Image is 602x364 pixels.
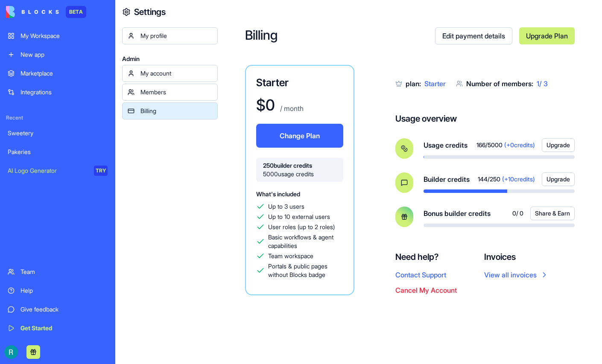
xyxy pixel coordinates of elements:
[256,124,343,148] button: Change Plan
[484,270,549,280] a: View all invoices
[122,65,218,82] a: My account
[66,6,86,18] div: BETA
[424,140,468,150] span: Usage credits
[94,166,108,176] div: TRY
[424,208,491,218] span: Bonus builder credits
[245,27,435,44] h2: Billing
[478,175,500,183] span: 144 / 250
[3,114,113,121] span: Recent
[20,88,108,96] div: Integrations
[537,79,548,88] span: 1 / 3
[406,79,421,88] span: plan:
[542,138,575,152] button: Upgrade
[140,32,212,40] div: My profile
[395,251,457,263] h4: Need help?
[268,262,343,279] span: Portals & public pages without Blocks badge
[3,301,113,318] a: Give feedback
[3,125,113,142] a: Sweetery
[435,27,512,44] a: Edit payment details
[122,55,218,63] span: Admin
[466,79,533,88] span: Number of members:
[3,27,113,44] a: My Workspace
[484,251,549,263] h4: Invoices
[20,286,108,295] div: Help
[3,282,113,299] a: Help
[3,84,113,101] a: Integrations
[395,270,446,280] button: Contact Support
[476,141,503,149] span: 166 / 5000
[268,252,313,260] span: Team workspace
[424,79,446,88] span: Starter
[268,213,330,221] span: Up to 10 external users
[8,148,108,156] div: Pakeries
[8,166,88,175] div: AI Logo Generator
[278,103,304,114] p: / month
[140,107,212,115] div: Billing
[3,46,113,63] a: New app
[134,6,166,18] h4: Settings
[3,263,113,280] a: Team
[3,143,113,160] a: Pakeries
[140,69,212,78] div: My account
[263,170,336,178] span: 5000 usage credits
[268,202,304,211] span: Up to 3 users
[256,190,300,198] span: What's included
[20,32,108,40] div: My Workspace
[502,175,535,183] span: (+ 10 credits)
[20,50,108,59] div: New app
[122,27,218,44] a: My profile
[20,324,108,332] div: Get Started
[8,129,108,137] div: Sweetery
[245,65,354,295] a: Starter$0 / monthChange Plan250builder credits5000usage creditsWhat's includedUp to 3 usersUp to ...
[263,161,336,170] span: 250 builder credits
[20,268,108,276] div: Team
[395,285,457,295] button: Cancel My Account
[424,174,470,184] span: Builder credits
[140,88,212,96] div: Members
[20,305,108,314] div: Give feedback
[395,113,457,125] h4: Usage overview
[519,27,575,44] a: Upgrade Plan
[122,102,218,119] a: Billing
[256,96,275,114] h1: $ 0
[268,233,343,250] span: Basic workflows & agent capabilities
[3,65,113,82] a: Marketplace
[3,162,113,179] a: AI Logo GeneratorTRY
[504,141,535,149] span: (+ 0 credits)
[20,69,108,78] div: Marketplace
[512,209,523,218] span: 0 / 0
[4,345,18,359] img: ACg8ocIQaqk-1tPQtzwxiZ7ZlP6dcFgbwUZ5nqaBNAw22a2oECoLioo=s96-c
[268,223,335,231] span: User roles (up to 2 roles)
[530,207,575,220] button: Share & Earn
[256,76,343,90] h3: Starter
[6,6,86,18] a: BETA
[542,172,575,186] button: Upgrade
[6,6,59,18] img: logo
[3,320,113,337] a: Get Started
[122,84,218,101] a: Members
